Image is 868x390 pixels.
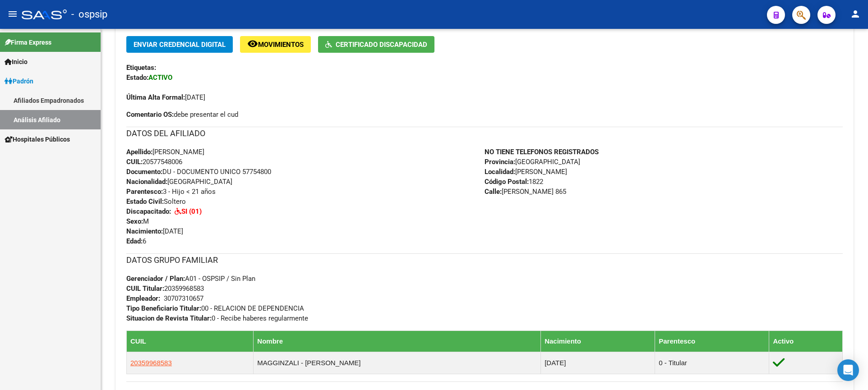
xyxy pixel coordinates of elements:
[181,207,202,216] strong: SI (01)
[126,178,232,186] span: [GEOGRAPHIC_DATA]
[71,5,107,24] span: - ospsip
[164,294,203,303] div: 30707310657
[126,275,185,283] strong: Gerenciador / Plan:
[126,217,149,225] span: M
[126,110,238,119] span: debe presentar el cud
[5,37,51,47] span: Firma Express
[126,207,171,216] strong: Discapacitado:
[655,330,769,352] th: Parentesco
[485,148,599,156] strong: NO TIENE TELEFONOS REGISTRADOS
[126,275,255,283] span: A01 - OSPSIP / Sin Plan
[126,188,163,196] strong: Parentesco:
[485,188,502,196] strong: Calle:
[485,178,529,186] strong: Código Postal:
[258,41,304,49] span: Movimientos
[336,41,427,49] span: Certificado Discapacidad
[126,158,182,166] span: 20577548006
[126,254,843,266] h3: DATOS GRUPO FAMILIAR
[485,168,515,176] strong: Localidad:
[5,76,33,86] span: Padrón
[126,304,304,312] span: 00 - RELACION DE DEPENDENCIA
[769,330,843,352] th: Activo
[541,330,655,352] th: Nacimiento
[247,38,258,49] mat-icon: remove_red_eye
[126,168,162,176] strong: Documento:
[126,168,271,176] span: DU - DOCUMENTO UNICO 57754800
[485,178,543,186] span: 1822
[127,330,254,352] th: CUIL
[126,237,143,245] strong: Edad:
[126,110,174,119] strong: Comentario OS:
[126,64,156,72] strong: Etiquetas:
[541,352,655,374] td: [DATE]
[130,359,172,367] span: 20359968583
[126,178,167,186] strong: Nacionalidad:
[240,36,311,53] button: Movimientos
[126,93,185,101] strong: Última Alta Formal:
[148,73,172,82] strong: ACTIVO
[254,352,541,374] td: MAGGINZALI - [PERSON_NAME]
[254,330,541,352] th: Nombre
[126,304,201,312] strong: Tipo Beneficiario Titular:
[126,188,216,196] span: 3 - Hijo < 21 años
[126,158,143,166] strong: CUIL:
[134,41,226,49] span: Enviar Credencial Digital
[485,168,567,176] span: [PERSON_NAME]
[126,294,160,303] strong: Empleador:
[126,127,843,140] h3: DATOS DEL AFILIADO
[126,237,146,245] span: 6
[126,217,143,225] strong: Sexo:
[485,188,566,196] span: [PERSON_NAME] 865
[126,148,204,156] span: [PERSON_NAME]
[850,9,861,19] mat-icon: person
[126,284,164,293] strong: CUIL Titular:
[126,227,163,235] strong: Nacimiento:
[126,73,148,82] strong: Estado:
[126,36,233,53] button: Enviar Credencial Digital
[126,197,164,206] strong: Estado Civil:
[126,314,212,322] strong: Situacion de Revista Titular:
[318,36,434,53] button: Certificado Discapacidad
[5,57,28,67] span: Inicio
[126,314,308,322] span: 0 - Recibe haberes regularmente
[837,359,859,381] div: Open Intercom Messenger
[485,158,515,166] strong: Provincia:
[126,227,183,235] span: [DATE]
[485,158,580,166] span: [GEOGRAPHIC_DATA]
[126,197,186,206] span: Soltero
[126,284,204,293] span: 20359968583
[126,93,205,101] span: [DATE]
[7,9,18,19] mat-icon: menu
[126,148,152,156] strong: Apellido:
[655,352,769,374] td: 0 - Titular
[5,134,70,144] span: Hospitales Públicos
